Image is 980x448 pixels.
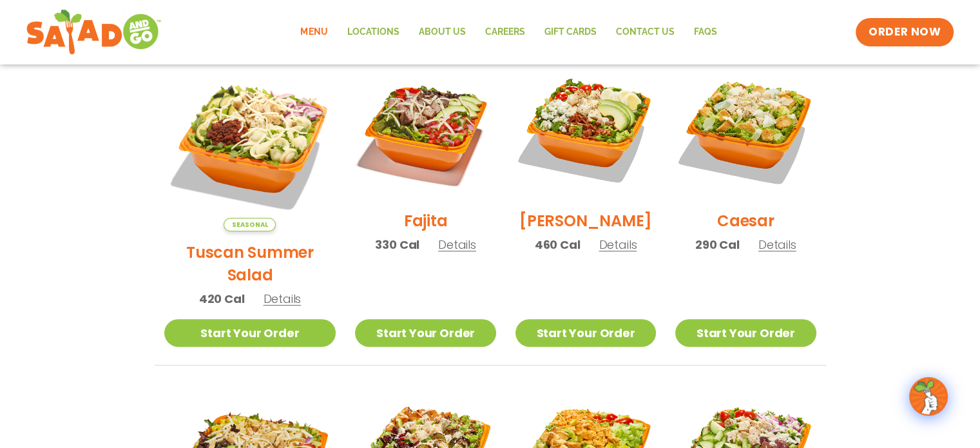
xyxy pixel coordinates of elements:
a: FAQs [684,17,726,47]
span: Details [263,291,301,307]
span: Details [599,237,637,253]
a: About Us [408,17,475,47]
a: Start Your Order [515,319,656,347]
h2: Fajita [404,209,448,232]
a: Contact Us [606,17,684,47]
a: GIFT CARDS [534,17,606,47]
span: Details [438,237,476,253]
span: 460 Cal [535,236,581,253]
img: new-SAG-logo-768×292 [26,6,162,58]
a: Menu [291,17,337,47]
span: 330 Cal [375,236,419,253]
span: ORDER NOW [869,24,941,40]
a: Start Your Order [675,319,816,347]
img: Product photo for Tuscan Summer Salad [164,59,336,231]
span: 290 Cal [695,236,740,253]
span: Details [758,237,796,253]
a: Start Your Order [355,319,495,347]
img: Product photo for Caesar Salad [675,59,816,200]
span: 420 Cal [199,290,245,307]
img: wpChatIcon [910,378,946,414]
span: Seasonal [224,218,276,231]
h2: Tuscan Summer Salad [164,241,336,286]
nav: Menu [291,17,726,47]
a: ORDER NOW [856,18,954,46]
img: Product photo for Fajita Salad [355,59,495,200]
h2: Caesar [717,209,774,232]
a: Start Your Order [164,319,336,347]
img: Product photo for Cobb Salad [515,59,656,200]
h2: [PERSON_NAME] [519,209,652,232]
a: Locations [337,17,408,47]
a: Careers [475,17,534,47]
